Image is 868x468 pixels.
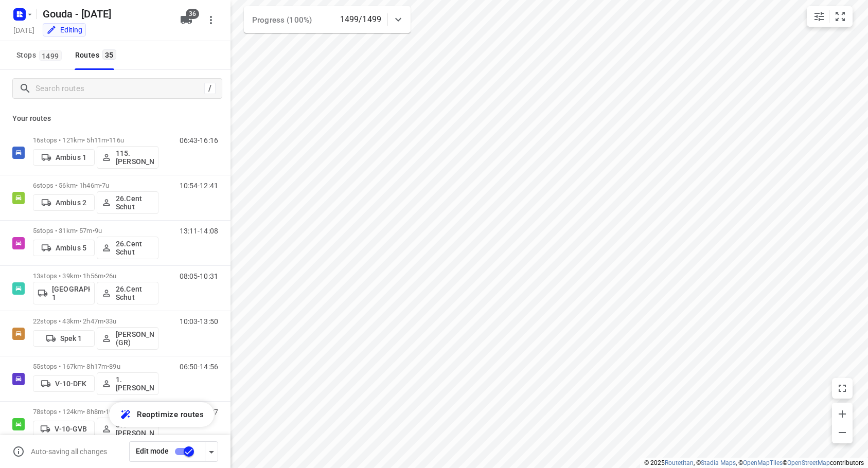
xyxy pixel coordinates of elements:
h5: Rename [39,6,172,22]
p: 22 stops • 43km • 2h47m [33,317,158,325]
span: • [103,272,105,280]
p: 26.Cent Schut [116,240,154,256]
button: Ambius 2 [33,194,95,211]
div: / [204,83,216,94]
button: [GEOGRAPHIC_DATA] 1 [33,282,95,304]
button: Map settings [809,6,829,27]
button: Ambius 1 [33,149,95,166]
span: • [107,363,109,370]
p: [PERSON_NAME] (GR) [116,330,154,347]
p: V-10-DFK [55,380,86,388]
button: Fit zoom [830,6,851,27]
p: Auto-saving all changes [31,447,107,456]
div: Routes [75,49,119,62]
a: OpenStreetMap [787,459,830,466]
p: 26.Cent Schut [116,285,154,301]
p: 26.Cent Schut [116,194,154,211]
span: • [103,317,105,325]
button: 26.Cent Schut [97,191,158,214]
p: Ambius 2 [56,199,86,207]
p: 57. [PERSON_NAME] [116,421,154,437]
p: 06:50-14:56 [180,363,218,371]
p: 10:03-13:50 [180,317,218,326]
p: 55 stops • 167km • 8h17m [33,363,158,370]
span: • [100,182,102,189]
span: 7u [102,182,109,189]
button: Ambius 5 [33,240,95,256]
p: 115.[PERSON_NAME] [116,149,154,166]
a: Routetitan [665,459,694,466]
span: Progress (100%) [252,15,312,25]
p: 1499/1499 [340,13,381,26]
button: 26.Cent Schut [97,282,158,304]
div: Driver app settings [205,445,218,458]
input: Search routes [36,81,204,97]
span: 1499 [39,50,62,61]
p: V-10-GVB [55,425,87,433]
button: 1. [PERSON_NAME] [97,372,158,395]
button: 57. [PERSON_NAME] [97,418,158,440]
span: • [93,227,95,235]
p: 5 stops • 31km • 57m [33,227,158,235]
span: Reoptimize routes [137,408,204,421]
p: 08:05-10:31 [180,272,218,280]
span: • [103,408,105,416]
button: Reoptimize routes [109,402,214,427]
p: [GEOGRAPHIC_DATA] 1 [52,285,90,301]
span: 36 [186,9,199,19]
button: 26.Cent Schut [97,237,158,259]
button: V-10-GVB [33,421,95,437]
p: 13:11-14:08 [180,227,218,235]
span: 35 [102,49,116,60]
button: More [201,10,221,30]
span: 116u [109,136,124,144]
li: © 2025 , © , © © contributors [644,459,864,466]
span: • [107,136,109,144]
span: 9u [95,227,102,235]
p: 10:54-12:41 [180,182,218,190]
button: V-10-DFK [33,375,95,392]
p: 13 stops • 39km • 1h56m [33,272,158,280]
button: Spek 1 [33,330,95,347]
span: 26u [105,272,116,280]
p: Ambius 5 [56,244,86,252]
p: Your routes [12,113,218,124]
a: OpenMapTiles [743,459,783,466]
span: Stops [16,49,65,62]
button: 115.[PERSON_NAME] [97,146,158,169]
span: 107u [105,408,120,416]
button: 36 [176,10,197,30]
span: 33u [105,317,116,325]
button: [PERSON_NAME] (GR) [97,327,158,350]
a: Stadia Maps [701,459,736,466]
div: You are currently in edit mode. [46,25,82,35]
p: Spek 1 [60,334,82,343]
p: Ambius 1 [56,153,86,161]
span: Edit mode [136,447,169,455]
h5: Project date [9,24,39,36]
p: 1. [PERSON_NAME] [116,375,154,392]
span: 89u [109,363,120,370]
p: 6 stops • 56km • 1h46m [33,182,158,189]
div: small contained button group [807,6,853,27]
p: 78 stops • 124km • 8h8m [33,408,158,416]
p: 16 stops • 121km • 5h11m [33,136,158,144]
div: Progress (100%)1499/1499 [244,6,411,33]
p: 06:43-16:16 [180,136,218,145]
